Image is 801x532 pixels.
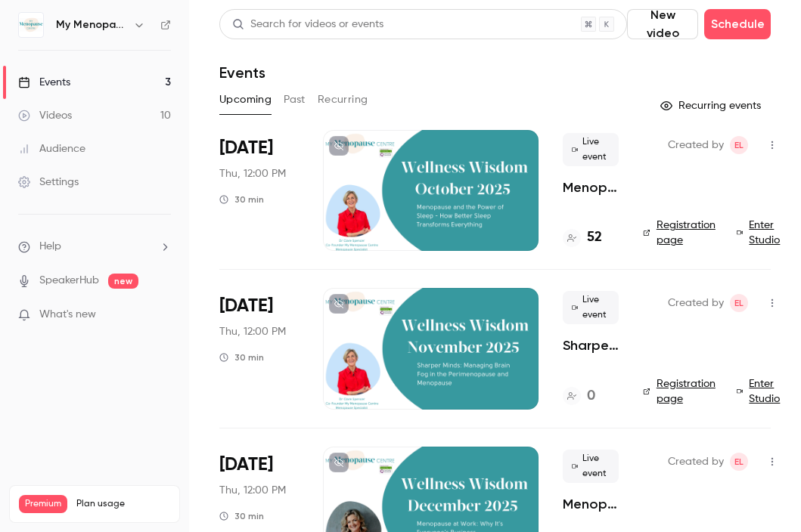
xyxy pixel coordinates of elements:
[734,136,744,154] span: EL
[219,88,272,112] button: Upcoming
[219,166,286,181] span: Thu, 12:00 PM
[587,227,602,248] h4: 52
[19,13,43,37] img: My Menopause Centre - Wellness Wisdom
[563,291,619,324] span: Live event
[153,308,171,322] iframe: Noticeable Trigger
[563,227,602,248] a: 52
[654,94,771,118] button: Recurring events
[563,336,619,354] a: Sharper Minds: Managing [MEDICAL_DATA] in the [MEDICAL_DATA] and Menopause
[737,218,784,248] a: Enter Studio
[668,294,724,312] span: Created by
[219,130,299,251] div: Oct 30 Thu, 12:00 PM (Europe/London)
[219,351,264,363] div: 30 min
[219,193,264,206] div: 30 min
[318,88,368,112] button: Recurring
[108,274,138,289] span: new
[219,288,299,409] div: Nov 27 Thu, 12:00 PM (Europe/London)
[19,495,67,513] span: Premium
[18,141,85,156] div: Audience
[730,294,748,312] span: Emma Lambourne
[18,239,171,255] li: help-dropdown-opener
[587,386,595,407] h4: 0
[563,450,619,483] span: Live event
[18,108,72,123] div: Videos
[734,453,744,471] span: EL
[730,136,748,154] span: Emma Lambourne
[18,75,70,90] div: Events
[219,324,286,339] span: Thu, 12:00 PM
[39,273,99,289] a: SpeakerHub
[668,136,724,154] span: Created by
[219,136,273,160] span: [DATE]
[232,17,383,32] div: Search for videos or events
[737,376,784,407] a: Enter Studio
[643,218,719,248] a: Registration page
[76,498,170,510] span: Plan usage
[643,376,719,407] a: Registration page
[563,178,619,196] a: Menopause and the Power of Sleep - How Better Sleep Transforms Everything
[219,483,286,498] span: Thu, 12:00 PM
[563,133,619,166] span: Live event
[734,294,744,312] span: EL
[56,17,127,32] h6: My Menopause Centre - Wellness Wisdom
[219,510,264,522] div: 30 min
[219,294,273,318] span: [DATE]
[563,386,595,407] a: 0
[668,453,724,471] span: Created by
[704,9,771,39] button: Schedule
[563,495,619,513] a: Menopause at Work: Why It's Everyone's Business
[39,307,96,323] span: What's new
[730,453,748,471] span: Emma Lambourne
[627,9,698,39] button: New video
[18,175,79,190] div: Settings
[284,88,306,112] button: Past
[39,239,61,255] span: Help
[219,453,273,477] span: [DATE]
[219,63,265,82] h1: Events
